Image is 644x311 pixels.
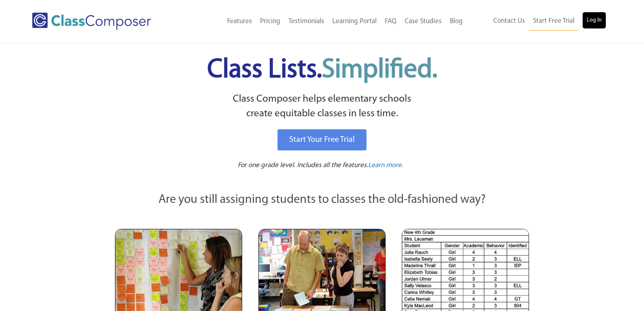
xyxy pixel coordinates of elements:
span: Simplified. [322,57,437,83]
a: Learn more. [368,161,403,171]
span: Class Lists. [207,57,437,83]
a: Testimonials [284,13,328,30]
a: Pricing [256,13,284,30]
span: Start Your Free Trial [289,136,355,144]
a: Case Studies [401,13,446,30]
nav: Header Menu [183,13,467,30]
p: Class Composer helps elementary schools create equitable classes in less time. [114,92,531,122]
nav: Header Menu [467,12,606,30]
span: For one grade level. Includes all the features. [238,162,368,169]
a: FAQ [381,13,401,30]
a: Log In [583,12,606,28]
a: Blog [446,13,467,30]
a: Features [223,13,256,30]
a: Learning Portal [328,13,381,30]
a: Contact Us [489,12,529,30]
span: Learn more. [368,162,403,169]
img: Class Composer [32,13,151,30]
p: Are you still assigning students to classes the old-fashioned way? [115,191,529,209]
a: Start Free Trial [529,12,579,30]
a: Start Your Free Trial [278,129,366,150]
